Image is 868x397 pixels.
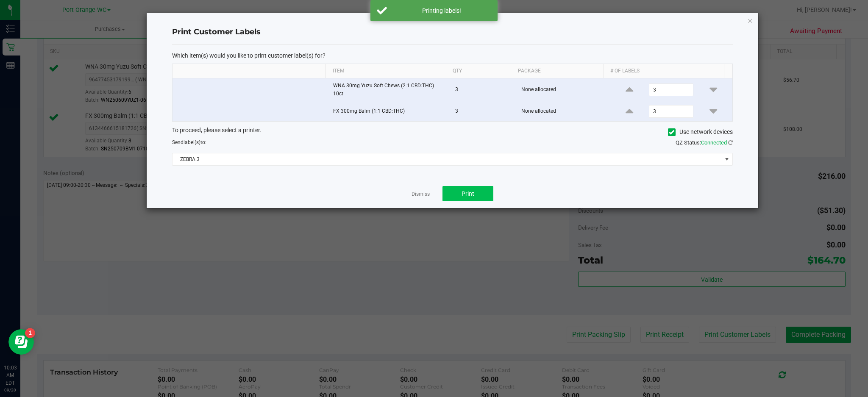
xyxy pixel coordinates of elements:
iframe: Resource center [8,329,34,355]
label: Use network devices [668,128,733,136]
div: To proceed, please select a printer. [166,126,739,139]
span: ZEBRA 3 [172,153,721,165]
th: Package [511,64,604,78]
span: QZ Status: [676,139,733,146]
th: Item [325,64,446,78]
button: Print [442,186,493,201]
td: WNA 30mg Yuzu Soft Chews (2:1 CBD:THC) 10ct [328,78,450,102]
td: 3 [450,102,516,121]
span: Print [462,190,474,197]
td: FX 300mg Balm (1:1 CBD:THC) [328,102,450,121]
td: None allocated [516,102,610,121]
th: # of labels [604,64,724,78]
p: Which item(s) would you like to print customer label(s) for? [172,52,732,59]
td: 3 [450,78,516,102]
a: Dismiss [412,191,430,198]
h4: Print Customer Labels [172,27,732,38]
span: Connected [701,139,727,146]
td: None allocated [516,78,610,102]
div: Printing labels! [392,6,491,15]
iframe: Resource center unread badge [25,328,35,338]
span: Send to: [172,139,206,145]
th: Qty [446,64,511,78]
span: label(s) [184,139,200,145]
